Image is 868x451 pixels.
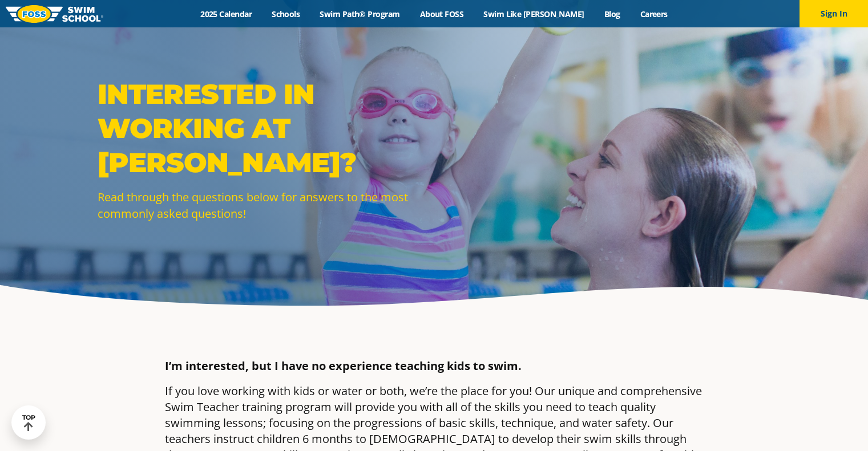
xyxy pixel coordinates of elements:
a: Careers [630,9,677,19]
b: I’m interested, but I have no experience teaching kids to swim. [165,358,522,373]
a: Blog [594,9,630,19]
a: About FOSS [410,9,474,19]
p: Read through the questions below for answers to the most commonly asked questions! [98,189,429,222]
a: 2025 Calendar [191,9,262,19]
div: TOP [22,414,35,432]
a: Schools [262,9,310,19]
a: Swim Like [PERSON_NAME] [474,9,595,19]
a: Swim Path® Program [310,9,410,19]
p: Interested in working at [PERSON_NAME]? [98,77,429,180]
img: FOSS Swim School Logo [6,5,103,23]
